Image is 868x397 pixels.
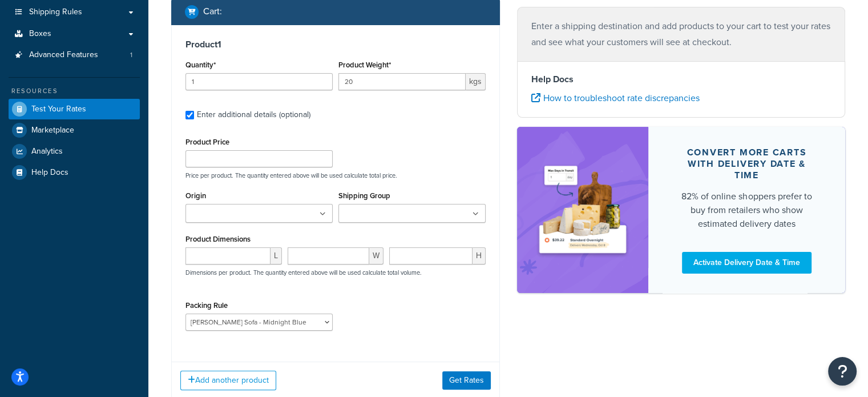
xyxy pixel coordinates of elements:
[442,371,491,390] button: Get Rates
[183,171,488,179] p: Price per product. The quantity entered above will be used calculate total price.
[29,7,82,17] span: Shipping Rules
[369,247,383,264] span: W
[31,147,63,157] span: Analytics
[676,146,818,181] div: Convert more carts with delivery date & time
[185,111,194,119] input: Enter additional details (optional)
[531,18,831,50] p: Enter a shipping destination and add products to your cart to test your rates and see what your c...
[29,29,51,39] span: Boxes
[130,50,132,60] span: 1
[185,138,229,146] label: Product Price
[185,301,228,310] label: Packing Rule
[271,247,282,264] span: L
[197,107,310,123] div: Enter additional details (optional)
[9,86,140,96] div: Resources
[9,2,140,23] a: Shipping Rules
[185,73,333,90] input: 0
[676,189,818,230] div: 82% of online shoppers prefer to buy from retailers who show estimated delivery dates
[185,39,486,50] h3: Product 1
[473,247,486,264] span: H
[9,99,140,119] a: Test Your Rates
[531,73,831,86] h4: Help Docs
[185,191,206,200] label: Origin
[9,45,140,66] a: Advanced Features1
[338,191,390,200] label: Shipping Group
[180,371,276,390] button: Add another product
[466,73,486,90] span: kgs
[682,251,812,273] a: Activate Delivery Date & Time
[828,357,857,386] button: Open Resource Center
[31,105,86,114] span: Test Your Rates
[9,120,140,141] a: Marketplace
[185,61,216,69] label: Quantity*
[29,50,98,60] span: Advanced Features
[31,168,68,178] span: Help Docs
[9,45,140,66] li: Advanced Features
[9,141,140,162] a: Analytics
[185,235,251,243] label: Product Dimensions
[531,91,700,105] a: How to troubleshoot rate discrepancies
[183,268,422,276] p: Dimensions per product. The quantity entered above will be used calculate total volume.
[203,6,222,17] h2: Cart :
[9,162,140,183] a: Help Docs
[534,144,631,276] img: feature-image-ddt-36eae7f7280da8017bfb280eaccd9c446f90b1fe08728e4019434db127062ab4.png
[338,73,466,90] input: 0.00
[31,126,74,135] span: Marketplace
[9,23,140,45] a: Boxes
[338,61,391,69] label: Product Weight*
